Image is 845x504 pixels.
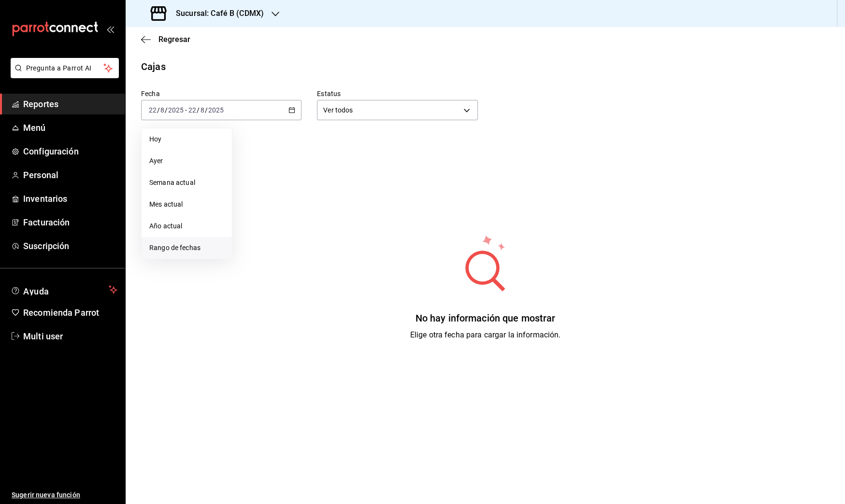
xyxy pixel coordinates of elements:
[11,58,119,78] button: Pregunta a Parrot AI
[141,90,301,97] label: Fecha
[317,90,477,97] label: Estatus
[141,35,190,44] button: Regresar
[149,134,224,144] span: Hoy
[197,106,200,114] span: /
[23,168,117,182] span: Personal
[23,192,117,205] span: Inventarios
[200,106,205,114] input: --
[160,106,165,114] input: --
[23,330,117,343] span: Multi user
[410,311,561,325] div: No hay información que mostrar
[7,70,119,80] a: Pregunta a Parrot AI
[149,199,224,210] span: Mes actual
[23,284,105,295] span: Ayuda
[410,330,561,339] span: Elige otra fecha para cargar la información.
[12,490,117,500] span: Sugerir nueva función
[148,106,157,114] input: --
[157,106,160,114] span: /
[149,178,224,188] span: Semana actual
[165,106,168,114] span: /
[158,35,190,44] span: Regresar
[23,145,117,158] span: Configuración
[23,216,117,229] span: Facturación
[23,306,117,319] span: Recomienda Parrot
[141,59,166,74] div: Cajas
[205,106,208,114] span: /
[185,106,187,114] span: -
[23,121,117,134] span: Menú
[23,98,117,111] span: Reportes
[317,100,477,120] div: Ver todos
[208,106,224,114] input: ----
[168,106,184,114] input: ----
[26,63,104,73] span: Pregunta a Parrot AI
[168,8,264,19] h3: Sucursal: Café B (CDMX)
[188,106,197,114] input: --
[106,25,114,33] button: open_drawer_menu
[149,221,224,231] span: Año actual
[23,239,117,252] span: Suscripción
[149,243,224,253] span: Rango de fechas
[149,156,224,166] span: Ayer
